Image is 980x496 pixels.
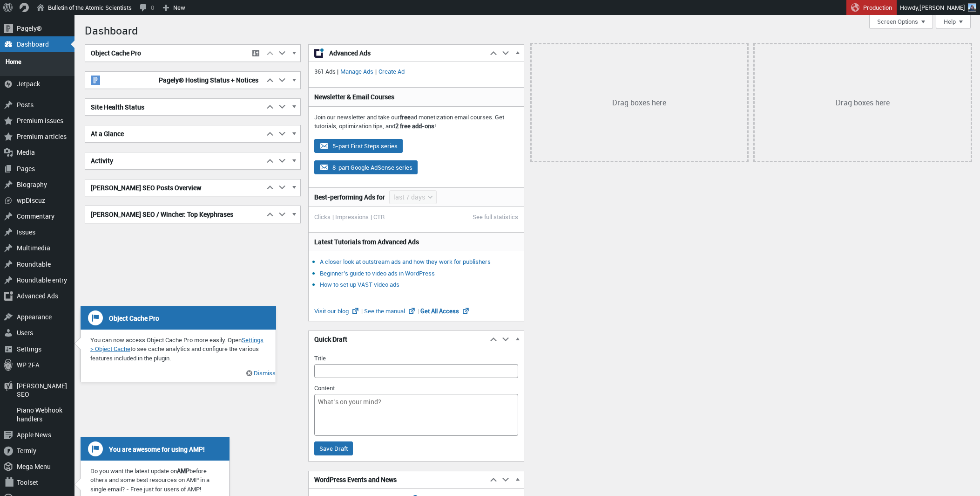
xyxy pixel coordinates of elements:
a: Manage Ads [338,67,375,76]
a: Get All Access [420,307,470,315]
h1: Dashboard [85,20,971,40]
h3: Best-performing Ads for [314,193,385,202]
h3: Object Cache Pro [81,306,276,330]
a: Settings > Object Cache [90,336,264,353]
a: See the manual [364,307,420,315]
h2: Site Health Status [85,99,264,116]
label: Title [314,354,326,362]
h2: At a Glance [85,125,264,142]
button: 5-part First Steps series [314,139,403,153]
h2: [PERSON_NAME] SEO / Wincher: Top Keyphrases [85,206,264,223]
h2: Pagely® Hosting Status + Notices [85,72,264,89]
a: Beginner’s guide to video ads in WordPress [320,269,435,277]
b: AMP [177,467,189,475]
a: Visit our blog [314,307,364,315]
h3: Newsletter & Email Courses [314,92,518,102]
strong: free [400,113,411,121]
input: Save Draft [314,441,353,455]
span: Advanced Ads [329,48,482,58]
p: Join our newsletter and take our ad monetization email courses. Get tutorials, optimization tips,... [314,113,518,131]
button: 8-part Google AdSense series [314,160,418,174]
p: Do you want the latest update on before others and some best resources on AMP in a single email? ... [81,467,229,494]
h3: You are awesome for using AMP! [81,437,230,461]
h2: WordPress Events and News [309,471,487,488]
label: Content [314,384,335,392]
h3: Latest Tutorials from Advanced Ads [314,237,518,247]
button: Help [936,15,971,29]
a: Dismiss [252,369,276,377]
p: You can now access Object Cache Pro more easily. Open to see cache analytics and configure the va... [81,336,276,363]
span: [PERSON_NAME] [919,3,965,12]
img: pagely-w-on-b20x20.png [91,76,100,85]
h2: Object Cache Pro [85,45,247,62]
p: 361 Ads | | [314,67,518,76]
span: Quick Draft [314,335,347,344]
a: A closer look at outstream ads and how they work for publishers [320,257,491,266]
a: Create Ad [377,67,406,76]
strong: 2 free add-ons [395,122,434,130]
h2: Activity [85,152,264,169]
a: How to set up VAST video ads [320,280,399,289]
h2: [PERSON_NAME] SEO Posts Overview [85,179,264,196]
button: Screen Options [869,15,933,29]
